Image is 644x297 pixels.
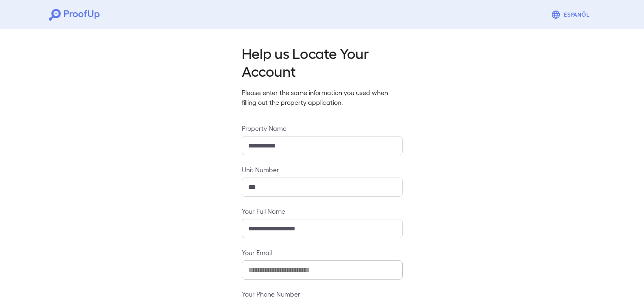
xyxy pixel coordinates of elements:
label: Property Name [242,124,403,133]
label: Your Full Name [242,206,403,216]
label: Your Email [242,248,403,257]
h2: Help us Locate Your Account [242,44,403,80]
button: Espanõl [548,7,595,23]
p: Please enter the same information you used when filling out the property application. [242,88,403,107]
label: Unit Number [242,165,403,174]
